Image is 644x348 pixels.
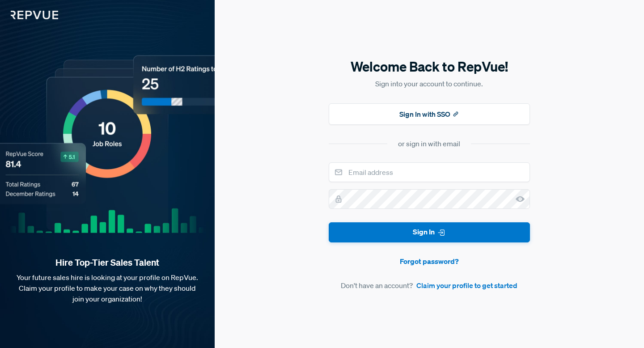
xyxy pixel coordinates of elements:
button: Sign In [329,222,530,242]
p: Sign into your account to continue. [329,78,530,89]
a: Claim your profile to get started [416,280,517,291]
button: Sign In with SSO [329,103,530,125]
strong: Hire Top-Tier Sales Talent [14,257,200,268]
article: Don't have an account? [329,280,530,291]
p: Your future sales hire is looking at your profile on RepVue. Claim your profile to make your case... [14,272,200,304]
h5: Welcome Back to RepVue! [329,57,530,76]
a: Forgot password? [329,256,530,267]
div: or sign in with email [398,138,460,149]
input: Email address [329,162,530,182]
